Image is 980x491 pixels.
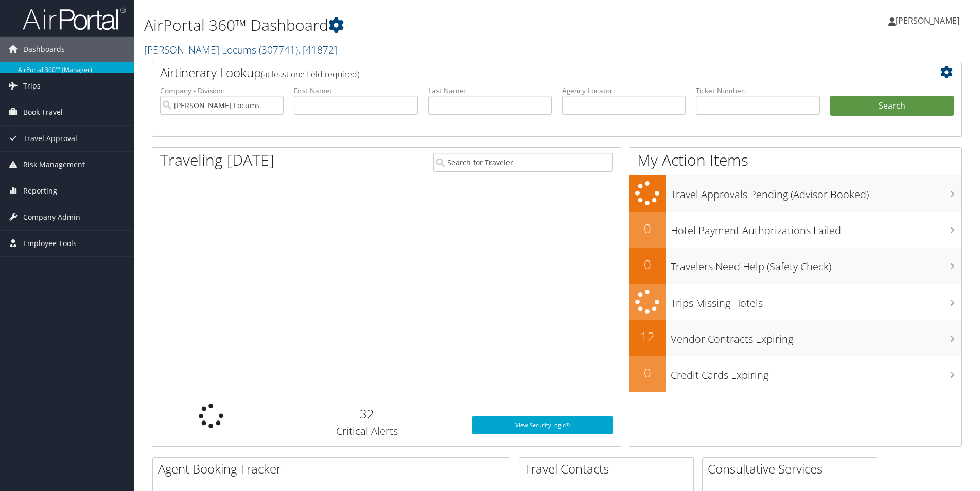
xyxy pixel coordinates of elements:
label: Company - Division: [160,85,284,96]
a: [PERSON_NAME] Locums [144,43,337,57]
h3: Trips Missing Hotels [671,291,961,310]
label: Last Name: [428,85,552,96]
span: Trips [23,73,41,99]
a: View SecurityLogic® [472,416,613,434]
span: [PERSON_NAME] [896,15,959,26]
h2: 0 [629,364,666,381]
h3: Travel Approvals Pending (Advisor Booked) [671,182,961,202]
h3: Credit Cards Expiring [671,363,961,382]
button: Search [830,96,954,116]
a: Travel Approvals Pending (Advisor Booked) [629,175,961,212]
a: Trips Missing Hotels [629,284,961,320]
img: airportal-logo.png [23,7,126,31]
h2: 32 [277,405,457,423]
h2: 0 [629,256,666,273]
h3: Vendor Contracts Expiring [671,327,961,346]
h2: Consultative Services [708,460,877,478]
span: (at least one field required) [261,68,359,80]
h1: AirPortal 360™ Dashboard [144,14,694,36]
span: Travel Approval [23,126,77,151]
span: Dashboards [23,37,65,62]
h1: My Action Items [629,149,961,171]
a: 0Hotel Payment Authorizations Failed [629,212,961,248]
h2: Airtinerary Lookup [160,64,886,81]
input: Search for Traveler [433,153,613,172]
span: Book Travel [23,99,63,125]
span: , [ 41872 ] [298,43,337,57]
label: Agency Locator: [562,85,686,96]
span: Company Admin [23,204,80,230]
h3: Hotel Payment Authorizations Failed [671,218,961,238]
h2: 12 [629,328,666,345]
label: Ticket Number: [696,85,819,96]
h1: Traveling [DATE] [160,149,274,171]
span: Reporting [23,178,57,204]
h2: Agent Booking Tracker [158,460,510,478]
a: [PERSON_NAME] [888,5,970,36]
span: ( 307741 ) [259,43,298,57]
h3: Critical Alerts [277,424,457,439]
h3: Travelers Need Help (Safety Check) [671,254,961,274]
h2: Travel Contacts [524,460,693,478]
a: 12Vendor Contracts Expiring [629,320,961,356]
label: First Name: [294,85,417,96]
span: Employee Tools [23,231,77,256]
a: 0Travelers Need Help (Safety Check) [629,248,961,284]
h2: 0 [629,220,666,237]
a: 0Credit Cards Expiring [629,356,961,392]
span: Risk Management [23,152,85,178]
